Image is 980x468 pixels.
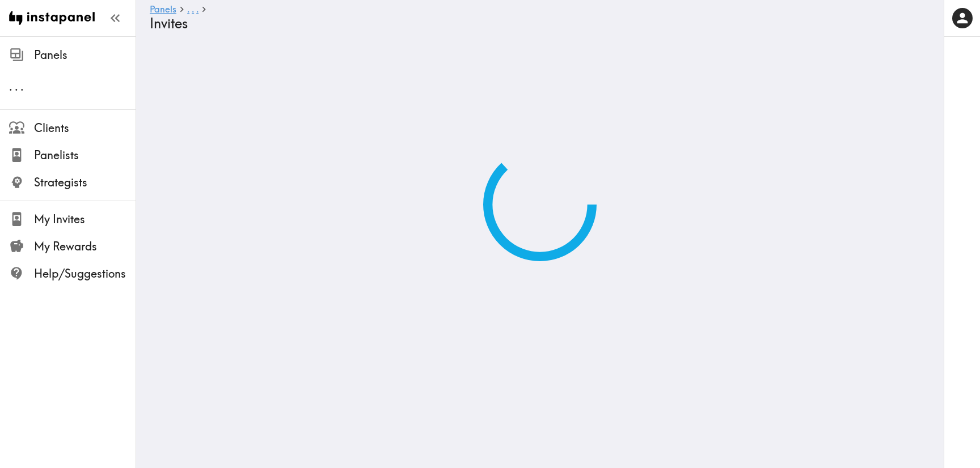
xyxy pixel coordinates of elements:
span: Panelists [34,147,136,163]
span: My Invites [34,211,136,227]
span: . [196,3,198,15]
span: My Rewards [34,239,136,254]
a: ... [187,5,198,15]
span: Clients [34,120,136,136]
a: Panels [150,5,176,15]
span: . [192,3,194,15]
span: Help/Suggestions [34,266,136,282]
span: Strategists [34,175,136,190]
span: Panels [34,47,136,63]
span: . [187,3,189,15]
h4: Invites [150,15,921,32]
span: . [15,79,18,93]
span: . [9,79,12,93]
span: . [20,79,24,93]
